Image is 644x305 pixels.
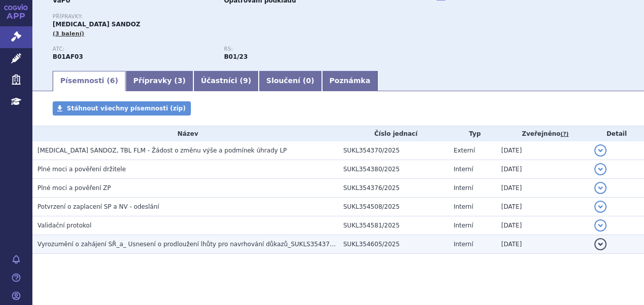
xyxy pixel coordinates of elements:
[496,179,589,198] td: [DATE]
[338,141,449,160] td: SUKL354370/2025
[224,53,248,60] strong: gatrany a xabany vyšší síly
[37,166,126,173] span: Plné moci a pověření držitele
[589,126,644,141] th: Detail
[338,126,449,141] th: Číslo jednací
[454,203,473,210] span: Interní
[338,235,449,254] td: SUKL354605/2025
[53,30,85,37] span: (3 balení)
[322,71,378,91] a: Poznámka
[594,144,607,157] button: detail
[110,77,115,85] span: 6
[496,141,589,160] td: [DATE]
[259,71,321,91] a: Sloučení (0)
[53,46,214,52] p: ATC:
[53,101,191,116] a: Stáhnout všechny písemnosti (zip)
[37,222,92,229] span: Validační protokol
[454,147,475,154] span: Externí
[594,163,607,175] button: detail
[126,71,193,91] a: Přípravky (3)
[496,235,589,254] td: [DATE]
[496,160,589,179] td: [DATE]
[594,219,607,232] button: detail
[243,77,248,85] span: 9
[496,198,589,216] td: [DATE]
[53,71,126,91] a: Písemnosti (6)
[454,184,473,192] span: Interní
[338,160,449,179] td: SUKL354380/2025
[37,184,111,192] span: Plné moci a pověření ZP
[454,241,473,248] span: Interní
[560,131,569,138] abbr: (?)
[37,203,159,210] span: Potvrzení o zaplacení SP a NV - odeslání
[193,71,259,91] a: Účastníci (9)
[32,126,338,141] th: Název
[594,238,607,250] button: detail
[338,216,449,235] td: SUKL354581/2025
[338,179,449,198] td: SUKL354376/2025
[594,182,607,194] button: detail
[306,77,311,85] span: 0
[454,222,473,229] span: Interní
[53,14,395,20] p: Přípravky:
[37,147,287,154] span: EDOXABAN SANDOZ, TBL FLM - Žádost o změnu výše a podmínek úhrady LP
[67,105,186,112] span: Stáhnout všechny písemnosti (zip)
[53,21,140,28] span: [MEDICAL_DATA] SANDOZ
[53,53,83,60] strong: EDOXABAN
[496,216,589,235] td: [DATE]
[496,126,589,141] th: Zveřejněno
[338,198,449,216] td: SUKL354508/2025
[594,201,607,213] button: detail
[37,241,351,248] span: Vyrozumění o zahájení SŘ_a_ Usnesení o prodloužení lhůty pro navrhování důkazů_SUKLS354370/2025
[449,126,496,141] th: Typ
[224,46,385,52] p: RS:
[178,77,183,85] span: 3
[454,166,473,173] span: Interní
